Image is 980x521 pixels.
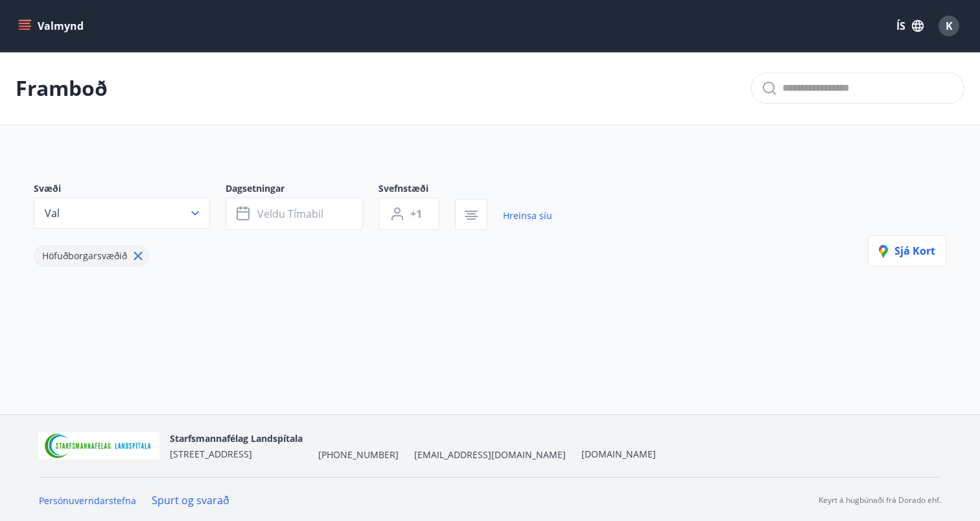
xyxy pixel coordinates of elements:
span: K [946,19,953,33]
button: Val [34,198,210,229]
div: Höfuðborgarsvæðið [34,246,149,266]
button: menu [16,14,89,38]
span: Veldu tímabil [257,207,323,221]
a: [DOMAIN_NAME] [581,448,656,460]
a: Persónuverndarstefna [39,494,136,507]
a: Spurt og svarað [152,493,229,507]
a: Hreinsa síu [503,202,552,230]
span: +1 [410,207,422,221]
img: 55zIgFoyM5pksCsVQ4sUOj1FUrQvjI8pi0QwpkWm.png [39,432,159,460]
button: Veldu tímabil [226,198,363,230]
button: +1 [379,198,439,230]
span: Svæði [34,182,226,198]
span: [STREET_ADDRESS] [170,448,252,460]
span: Svefnstæði [379,182,455,198]
span: Höfuðborgarsvæðið [42,249,127,262]
span: Starfsmannafélag Landspítala [170,432,303,445]
button: Sjá kort [868,235,946,266]
span: [PHONE_NUMBER] [318,448,399,461]
button: ÍS [889,14,931,38]
p: Keyrt á hugbúnaði frá Dorado ehf. [819,494,941,506]
button: K [933,10,964,41]
span: Dagsetningar [226,182,379,198]
span: [EMAIL_ADDRESS][DOMAIN_NAME] [414,448,566,461]
p: Framboð [16,74,108,102]
span: Sjá kort [879,244,935,258]
span: Val [45,206,60,220]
